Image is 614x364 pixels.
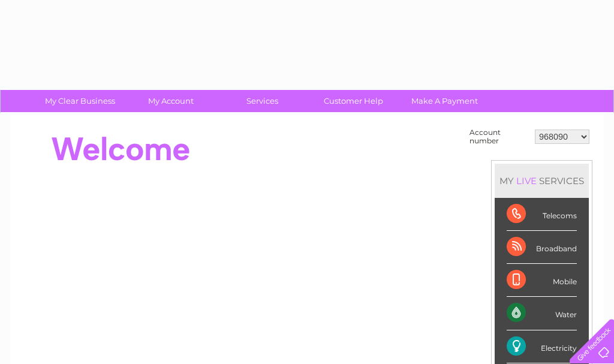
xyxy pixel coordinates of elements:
a: My Clear Business [31,90,130,112]
div: LIVE [514,175,539,186]
div: Telecoms [507,198,577,231]
a: Services [213,90,312,112]
div: MY SERVICES [495,164,589,198]
td: Account number [466,125,532,148]
div: Mobile [507,264,577,297]
a: My Account [122,90,221,112]
a: Customer Help [304,90,403,112]
div: Water [507,297,577,330]
div: Broadband [507,231,577,264]
div: Electricity [507,330,577,363]
a: Make A Payment [395,90,494,112]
